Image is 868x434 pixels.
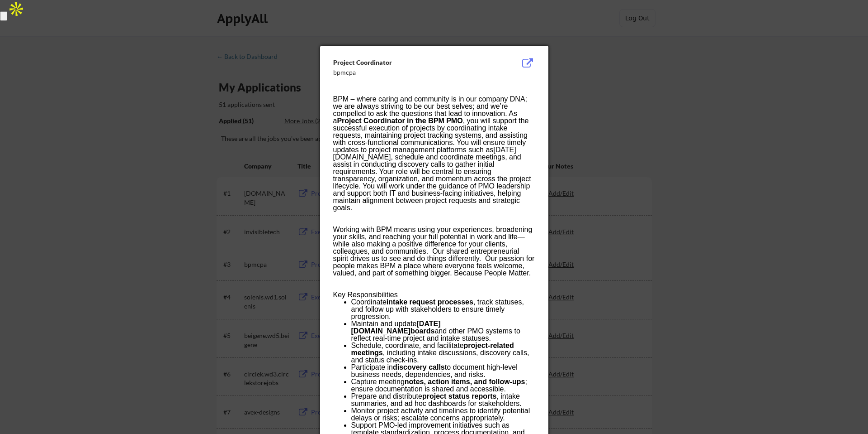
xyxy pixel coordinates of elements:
[351,342,535,364] li: Schedule, coordinate, and facilitate , including intake discussions, discovery calls, and status ...
[351,320,441,335] a: [DATE][DOMAIN_NAME]
[333,226,535,277] div: Working with BPM means using your experiences, broadening your skills, and reaching your full pot...
[387,298,473,306] b: intake request processes
[351,378,535,393] li: Capture meeting ; ensure documentation is shared and accessible.
[333,58,490,67] div: Project Coordinator
[333,291,535,299] h3: Key Responsibilities
[351,407,535,422] li: Monitor project activity and timelines to identify potential delays or risks; escalate concerns a...
[337,117,462,125] b: Project Coordinator in the BPM PMO
[405,378,525,386] b: notes, action items, and follow-ups
[393,363,445,371] b: discovery calls
[333,146,516,161] a: [DATE][DOMAIN_NAME]
[351,342,514,357] b: project-related meetings
[333,68,490,77] div: bpmcpa
[422,392,496,400] b: project status reports
[333,96,535,212] div: BPM – where caring and community is in our company DNA; we are always striving to be our best sel...
[351,299,535,320] li: Coordinate , track statuses, and follow up with stakeholders to ensure timely progression.
[351,364,535,378] li: Participate in to document high-level business needs, dependencies, and risks.
[351,320,535,342] li: Maintain and update and other PMO systems to reflect real-time project and intake statuses.
[351,393,535,407] li: Prepare and distribute , intake summaries, and ad hoc dashboards for stakeholders.
[351,320,441,335] b: boards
